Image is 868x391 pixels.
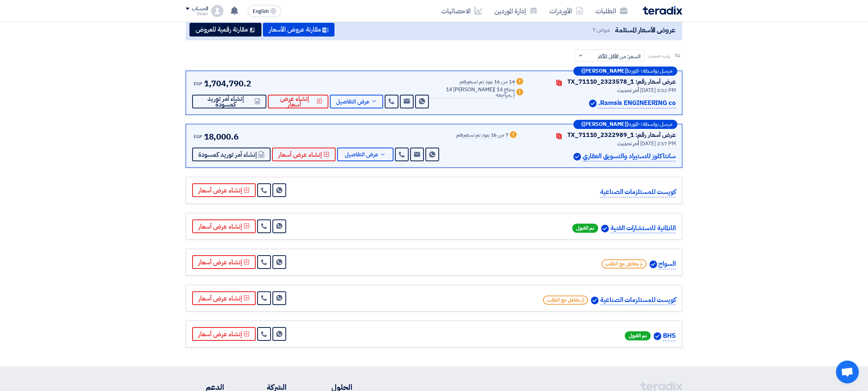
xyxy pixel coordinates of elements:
[513,91,515,99] span: )
[573,153,581,161] img: Verified Account
[211,5,223,17] img: profile_test.png
[192,327,256,341] button: إنشاء عرض أسعار
[600,187,676,197] p: كويست للمستلزمات الصناعية
[198,152,257,157] span: إنشاء أمر توريد كمسودة
[345,152,378,157] span: عرض التفاصيل
[194,80,202,87] span: EGP
[430,87,514,99] div: 14 [PERSON_NAME]
[253,9,269,14] span: English
[598,52,640,60] span: السعر: من الأقل للأكثر
[650,261,657,268] img: Verified Account
[602,259,647,269] span: لم يتفاعل مع الطلب
[192,6,208,12] div: الحساب
[198,96,253,107] span: إنشاء أمر توريد كمسودة
[194,133,202,140] span: EGP
[456,132,508,138] div: 7 من 16 بنود تم تسعيرهم
[629,122,638,127] span: المورد
[598,98,676,108] p: Ramsis ENGINEERING co.
[589,100,597,107] img: Verified Account
[272,148,336,161] button: إنشاء عرض أسعار
[190,23,261,37] button: مقارنة رقمية للعروض
[488,2,543,20] a: إدارة الموردين
[629,68,638,74] span: المورد
[654,332,661,340] img: Verified Account
[204,130,239,143] span: 18,000.6
[204,77,251,90] span: 1,704,790.2
[186,12,208,16] div: Eslam
[583,151,676,162] p: سانتا كلوز للاستيراد والتسويق العقاري
[494,86,496,94] span: (
[617,86,639,94] span: أخر تحديث
[640,140,676,148] span: [DATE] 2:57 PM
[641,68,672,74] span: مرسل بواسطة:
[543,2,589,20] a: الأوردرات
[263,23,334,37] button: مقارنة عروض الأسعار
[581,68,629,74] b: ([PERSON_NAME])
[615,25,675,35] span: عروض الأسعار المستلمة
[573,120,677,129] div: –
[567,77,676,86] div: عرض أسعار رقم: TX_71110_2323578_1
[192,219,256,233] button: إنشاء عرض أسعار
[591,297,599,304] img: Verified Account
[248,5,281,17] button: English
[496,86,514,99] span: 14 يحتاج مراجعه,
[192,255,256,269] button: إنشاء عرض أسعار
[543,296,588,305] span: لم يتفاعل مع الطلب
[640,86,676,94] span: [DATE] 3:52 PM
[192,148,271,161] button: إنشاء أمر توريد كمسودة
[460,79,515,85] div: 14 من 16 بنود تم تسعيرهم
[592,26,610,34] span: عروض 7
[643,6,682,15] img: Teradix logo
[836,361,859,383] a: Open chat
[435,2,488,20] a: الاحصائيات
[274,96,315,107] span: إنشاء عرض أسعار
[610,223,676,234] p: اللالمانية للاستشارات الفنية
[648,52,670,60] span: رتب حسب
[581,122,629,127] b: ([PERSON_NAME])
[663,331,676,341] p: BHS
[336,99,369,105] span: عرض التفاصيل
[641,122,672,127] span: مرسل بواسطة:
[192,291,256,305] button: إنشاء عرض أسعار
[600,295,676,305] p: كويست للمستلزمات الصناعية
[573,67,677,76] div: –
[330,95,384,108] button: عرض التفاصيل
[567,130,676,140] div: عرض أسعار رقم: TX_71110_2322989_1
[625,331,651,340] span: تم القبول
[572,224,598,233] span: تم القبول
[278,152,322,157] span: إنشاء عرض أسعار
[268,95,328,108] button: إنشاء عرض أسعار
[659,259,676,269] p: السواح
[589,2,634,20] a: الطلبات
[601,225,609,232] img: Verified Account
[337,148,393,161] button: عرض التفاصيل
[617,140,639,148] span: أخر تحديث
[192,183,256,197] button: إنشاء عرض أسعار
[192,95,266,108] button: إنشاء أمر توريد كمسودة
